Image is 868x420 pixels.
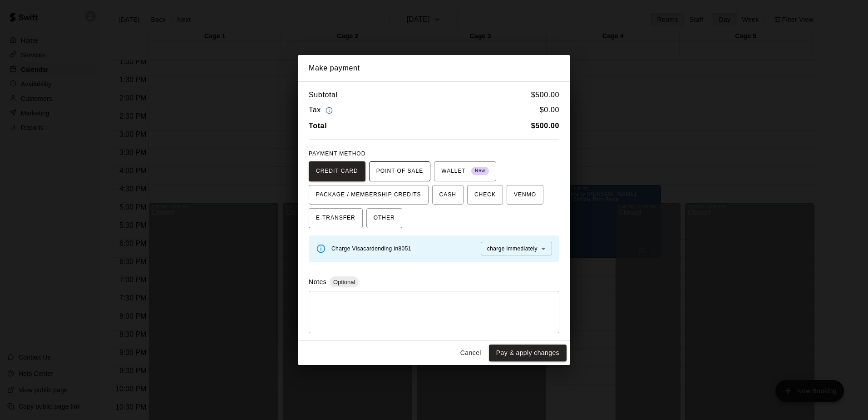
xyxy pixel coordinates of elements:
span: CHECK [474,188,496,202]
button: OTHER [366,208,402,228]
button: CREDIT CARD [309,161,365,181]
span: VENMO [514,188,536,202]
button: CASH [432,185,464,205]
b: $ 500.00 [531,122,559,130]
button: CHECK [467,185,503,205]
span: New [471,165,489,177]
span: WALLET [441,164,489,179]
span: CASH [439,188,456,202]
button: E-TRANSFER [309,208,363,228]
label: Notes [309,278,326,285]
span: Charge Visa card ending in 8051 [331,245,411,252]
button: Cancel [456,345,485,361]
button: VENMO [507,185,543,205]
span: PACKAGE / MEMBERSHIP CREDITS [316,188,421,202]
button: POINT OF SALE [369,161,430,181]
button: PACKAGE / MEMBERSHIP CREDITS [309,185,429,205]
span: charge immediately [487,245,538,252]
span: PAYMENT METHOD [309,150,365,157]
span: POINT OF SALE [376,164,423,179]
span: E-TRANSFER [316,211,355,225]
button: WALLET New [434,161,496,181]
button: Pay & apply changes [489,345,567,361]
h6: Tax [309,104,335,116]
span: OTHER [374,211,395,225]
b: Total [309,122,327,130]
h6: Subtotal [309,89,338,101]
span: CREDIT CARD [316,164,358,179]
span: Optional [330,279,359,285]
h2: Make payment [298,55,570,81]
h6: $ 500.00 [531,89,559,101]
h6: $ 0.00 [540,104,559,116]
